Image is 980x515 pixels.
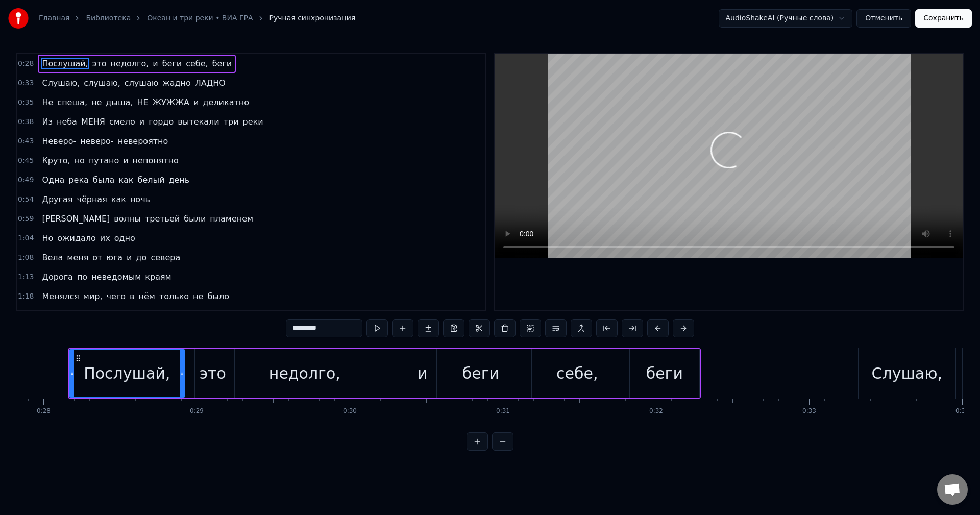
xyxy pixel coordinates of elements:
span: 0:35 [18,97,34,108]
span: Вела [41,252,64,263]
span: недолго, [110,58,150,69]
div: это [200,362,226,385]
div: 0:29 [190,407,204,415]
span: Ручная синхронизация [269,13,356,23]
span: Одна [41,174,65,186]
span: Круто, [41,155,71,166]
span: слушаю [124,77,159,89]
span: Дорога [41,271,73,283]
div: 0:33 [802,407,816,415]
div: недолго, [269,362,340,385]
span: беги [161,58,183,69]
span: но [73,155,86,166]
span: пламенем [209,213,254,225]
span: 0:28 [18,59,34,69]
div: 0:31 [496,407,510,415]
span: 0:33 [18,78,34,88]
span: Из [41,116,53,128]
span: неверо- [79,135,114,147]
span: [PERSON_NAME] [41,213,111,225]
span: неба [56,116,78,128]
nav: breadcrumb [39,13,355,23]
img: youka [8,8,29,29]
span: и [192,96,200,108]
span: в [129,290,135,302]
span: вытекали [177,116,220,128]
span: была [92,174,116,186]
span: беги [211,58,233,69]
span: не [192,290,204,302]
span: чего [106,290,127,302]
span: и [138,116,145,128]
span: себе, [185,58,209,69]
span: и [122,155,129,166]
span: как [110,193,127,205]
span: Послушай, [41,58,89,69]
span: было [206,290,230,302]
div: Слушаю, [872,362,943,385]
div: 0:32 [649,407,663,415]
span: 1:08 [18,253,34,263]
span: непонятно [132,155,180,166]
span: Другая [41,193,73,205]
span: спеша, [56,96,88,108]
span: ночь [129,193,151,205]
span: слушаю, [83,77,121,89]
span: волны [113,213,142,225]
a: Океан и три реки • ВИА ГРА [147,13,253,23]
span: и [126,252,133,263]
span: НЕ [136,96,150,108]
div: беги [646,362,683,385]
a: Библиотека [86,13,131,23]
span: как [117,174,134,186]
span: юга [105,252,124,263]
div: себе, [556,362,598,385]
span: 1:13 [18,272,34,282]
span: Слушаю, [41,77,81,89]
div: 0:34 [955,407,969,415]
div: 0:30 [343,407,357,415]
span: 0:49 [18,175,34,185]
span: неведомым [90,271,142,283]
span: ожидало [56,232,96,244]
span: 0:43 [18,136,34,146]
span: 0:54 [18,194,34,205]
div: Открытый чат [937,474,968,505]
span: одно [113,232,136,244]
span: севера [150,252,181,263]
span: Не [41,96,54,108]
span: 0:45 [18,156,34,166]
span: 0:59 [18,214,34,224]
span: реки [242,116,264,128]
span: краям [144,271,172,283]
span: третьей [144,213,181,225]
span: ЛАДНО [194,77,227,89]
span: 1:04 [18,233,34,243]
span: гордо [148,116,175,128]
span: жадно [161,77,192,89]
span: чёрная [76,193,108,205]
span: по [76,271,88,283]
div: беги [462,362,499,385]
span: ЖУЖЖА [152,96,190,108]
span: были [183,213,207,225]
span: 1:18 [18,291,34,302]
span: Неверо- [41,135,77,147]
span: до [135,252,148,263]
button: Сохранить [915,9,972,28]
button: Отменить [856,9,911,28]
span: Но [41,232,54,244]
span: невероятно [117,135,169,147]
span: нём [138,290,156,302]
a: Главная [39,13,69,23]
span: МЕНЯ [80,116,106,128]
span: это [91,58,108,69]
span: не [90,96,103,108]
span: их [99,232,111,244]
span: белый [137,174,166,186]
span: только [158,290,190,302]
span: от [91,252,103,263]
span: дыша, [105,96,134,108]
span: деликатно [202,96,250,108]
div: и [418,362,428,385]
